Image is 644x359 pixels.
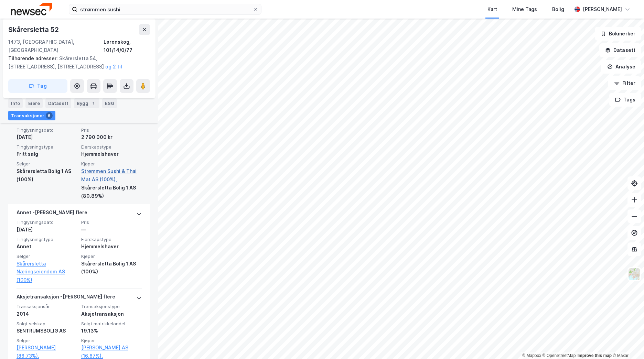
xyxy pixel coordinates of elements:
div: Annet [17,242,77,251]
span: Transaksjonstype [81,304,142,309]
img: Z [628,268,641,281]
div: Kart [487,5,497,13]
span: Eierskapstype [81,144,142,150]
div: Bolig [552,5,564,13]
span: Selger [17,161,77,167]
div: 1473, [GEOGRAPHIC_DATA], [GEOGRAPHIC_DATA] [8,38,104,54]
a: Skårersletta Næringseiendom AS (100%) [17,260,77,284]
span: Tinglysningsdato [17,219,77,225]
a: Mapbox [522,353,541,358]
div: Aksjetransaksjon [81,310,142,318]
span: Transaksjonsår [17,304,77,309]
span: Tinglysningstype [17,144,77,150]
span: Tilhørende adresser: [8,55,59,61]
span: Eierskapstype [81,237,142,242]
span: Kjøper [81,161,142,167]
div: Mine Tags [512,5,537,13]
div: Kontrollprogram for chat [610,326,644,359]
div: Datasett [45,98,71,108]
span: Tinglysningstype [17,237,77,242]
div: SENTRUMSBOLIG AS [17,327,77,335]
div: 19.13% [81,327,142,335]
div: Skårersletta 52 [8,24,60,35]
div: Hjemmelshaver [81,150,142,158]
div: — [81,226,142,234]
div: [DATE] [17,226,77,234]
div: ESG [102,98,117,108]
span: Pris [81,127,142,133]
div: Annet - [PERSON_NAME] flere [17,208,87,219]
div: Skårersletta Bolig 1 AS (100%) [81,260,142,276]
div: Bygg [74,98,99,108]
div: [PERSON_NAME] [583,5,622,13]
button: Tag [8,79,67,93]
iframe: Chat Widget [610,326,644,359]
div: Transaksjoner [8,111,55,120]
span: Kjøper [81,338,142,344]
a: Strømmen Sushi & Thai Mat AS (100%), [81,167,142,184]
div: Fritt salg [17,150,77,158]
div: 2 790 000 kr [81,133,142,141]
div: 1 [90,100,97,107]
a: Improve this map [578,353,612,358]
div: 2014 [17,310,77,318]
div: [DATE] [17,133,77,141]
div: 6 [46,112,53,119]
span: Selger [17,253,77,259]
div: Lørenskog, 101/14/0/77 [104,38,150,54]
input: Søk på adresse, matrikkel, gårdeiere, leietakere eller personer [77,4,253,14]
button: Analyse [601,60,641,74]
div: Hjemmelshaver [81,242,142,251]
div: Skårersletta 54, [STREET_ADDRESS], [STREET_ADDRESS] [8,54,144,71]
span: Selger [17,338,77,344]
div: Skårersletta Bolig 1 AS (80.89%) [81,184,142,200]
span: Kjøper [81,253,142,259]
button: Tags [609,93,641,107]
span: Solgt matrikkelandel [81,321,142,327]
span: Pris [81,219,142,225]
div: Skårersletta Bolig 1 AS (100%) [17,167,77,184]
button: Datasett [599,43,641,57]
span: Solgt selskap [17,321,77,327]
div: Info [8,98,23,108]
button: Bokmerker [595,27,641,41]
div: Eiere [25,98,43,108]
span: Tinglysningsdato [17,127,77,133]
a: OpenStreetMap [543,353,576,358]
div: Aksjetransaksjon - [PERSON_NAME] flere [17,293,115,304]
button: Filter [608,76,641,90]
img: newsec-logo.f6e21ccffca1b3a03d2d.png [11,3,52,15]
